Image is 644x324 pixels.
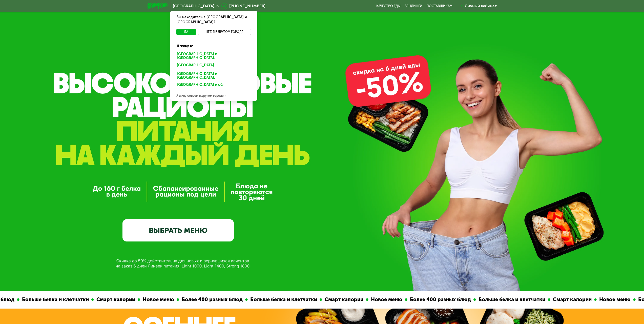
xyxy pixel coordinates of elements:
[462,296,534,303] div: Больше белка и клетчатки
[394,296,460,303] div: Более 400 разных блюд
[173,4,214,8] span: [GEOGRAPHIC_DATA]
[127,296,163,303] div: Новое меню
[173,62,252,70] div: [GEOGRAPHIC_DATA]
[173,82,252,90] div: [GEOGRAPHIC_DATA] и обл.
[234,296,306,303] div: Больше белка и клетчатки
[405,4,422,8] a: Вендинги
[80,296,124,303] div: Смарт калории
[173,40,254,49] div: Я живу в:
[122,219,234,241] a: ВЫБРАТЬ МЕНЮ
[165,296,232,303] div: Более 400 разных блюд
[537,296,580,303] div: Смарт калории
[170,91,257,101] div: Я живу совсем в другом городе
[465,3,497,9] div: Личный кабинет
[376,4,401,8] a: Качество еды
[355,296,391,303] div: Новое меню
[583,296,619,303] div: Новое меню
[173,51,254,62] div: [GEOGRAPHIC_DATA] и [GEOGRAPHIC_DATA].
[173,71,254,81] div: [GEOGRAPHIC_DATA] и [GEOGRAPHIC_DATA].
[308,296,352,303] div: Смарт калории
[221,3,265,9] a: [PHONE_NUMBER]
[6,296,78,303] div: Больше белка и клетчатки
[170,11,257,29] div: Вы находитесь в [GEOGRAPHIC_DATA] и [GEOGRAPHIC_DATA]?
[426,4,452,8] div: поставщикам
[198,29,251,35] button: Нет, я в другом городе
[176,29,196,35] button: Да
